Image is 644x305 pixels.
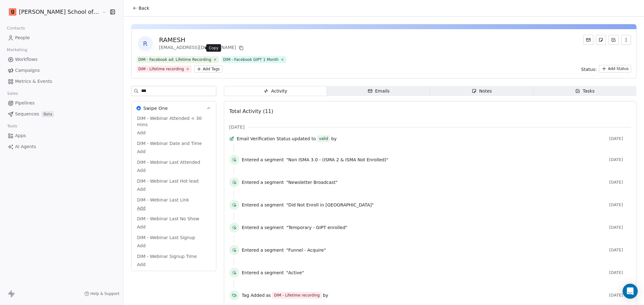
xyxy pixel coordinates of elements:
[159,35,245,44] div: RAMESH
[15,35,30,41] span: People
[472,88,492,94] div: Notes
[137,167,210,174] span: Add
[609,202,631,207] span: [DATE]
[15,67,40,74] span: Campaigns
[15,78,52,85] span: Metrics & Events
[15,111,39,117] span: Sequences
[137,261,210,268] span: Add
[4,45,30,55] span: Marketing
[137,224,210,230] span: Add
[15,143,36,150] span: AI Agents
[323,292,328,298] span: by
[209,45,219,51] p: Copy
[368,88,390,94] div: Emails
[15,132,26,139] span: Apps
[229,124,245,130] span: [DATE]
[8,7,98,17] button: [PERSON_NAME] School of Finance LLP
[15,100,35,106] span: Pipelines
[136,253,198,260] span: DIM - Webinar Signup Time
[136,159,202,165] span: DIM - Webinar Last Attended
[331,136,336,142] span: by
[242,224,284,231] span: Entered a segment
[5,54,118,65] a: Workflows
[84,291,119,296] a: Help & Support
[137,148,210,155] span: Add
[138,66,184,72] div: DIM - Lifetime recording
[15,56,38,63] span: Workflows
[136,106,141,110] img: Swipe One
[286,270,304,276] span: "Active"
[137,186,210,192] span: Add
[4,24,28,33] span: Contacts
[136,216,201,222] span: DIM - Webinar Last No Show
[5,98,118,108] a: Pipelines
[138,57,211,62] div: DIM - Facebook ad: Lifetime Recording
[5,33,118,43] a: People
[609,180,631,185] span: [DATE]
[609,225,631,230] span: [DATE]
[137,130,210,136] span: Add
[137,243,210,249] span: Add
[136,197,190,203] span: DIM - Webinar Last Link
[242,270,284,276] span: Entered a segment
[599,65,631,72] button: Add Status
[286,202,374,208] span: "Did Not Enroll in [GEOGRAPHIC_DATA]"
[609,293,631,298] span: [DATE]
[5,131,118,141] a: Apps
[138,36,153,51] span: R
[286,179,337,185] span: "Newsletter Broadcast"
[9,8,16,16] img: Goela%20School%20Logos%20(4).png
[136,178,200,184] span: DIM - Webinar Last Hot lead
[5,109,118,119] a: SequencesBeta
[575,88,595,94] div: Tasks
[242,202,284,208] span: Entered a segment
[242,157,284,163] span: Entered a segment
[319,136,328,142] div: valid
[623,284,638,299] div: Open Intercom Messenger
[136,234,197,241] span: DIM - Webinar Last Signup
[292,136,316,142] span: updated to
[42,111,54,117] span: Beta
[131,115,216,271] div: Swipe OneSwipe One
[286,247,326,253] span: "Funnel - Acquire"
[143,105,168,111] span: Swipe One
[4,121,20,131] span: Tools
[137,205,210,211] span: Add
[609,157,631,162] span: [DATE]
[242,179,284,185] span: Entered a segment
[5,65,118,76] a: Campaigns
[159,44,245,52] div: [EMAIL_ADDRESS][DOMAIN_NAME]
[581,66,597,72] span: Status:
[194,66,222,72] button: Add Tags
[609,136,631,141] span: [DATE]
[266,292,271,298] span: as
[136,115,212,128] span: DIM - Webinar Attended < 30 mins
[609,248,631,253] span: [DATE]
[5,76,118,87] a: Metrics & Events
[136,140,203,147] span: DIM - Webinar Date and Time
[242,247,284,253] span: Entered a segment
[242,292,265,298] span: Tag Added
[229,108,273,114] span: Total Activity (11)
[91,291,119,296] span: Help & Support
[609,270,631,275] span: [DATE]
[19,8,101,16] span: [PERSON_NAME] School of Finance LLP
[131,101,216,115] button: Swipe OneSwipe One
[223,57,279,62] div: DIM - Facebook GIPT 1 Month
[4,89,21,98] span: Sales
[129,3,153,14] button: Back
[286,224,347,231] span: "Temporary - GIPT enrolled"
[237,136,291,142] span: Email Verification Status
[286,157,388,163] span: "Non ISMA 3.0 - (ISMA 2 & ISMA Not Enrolled)"
[274,292,319,298] div: DIM - Lifetime recording
[139,5,149,11] span: Back
[5,142,118,152] a: AI Agents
